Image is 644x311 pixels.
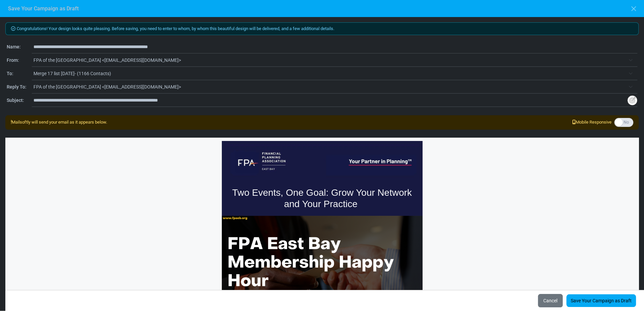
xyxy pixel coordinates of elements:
div: From: [7,57,32,64]
a: Save Your Campaign as Draft [566,294,636,307]
img: Insert Variable [627,95,637,106]
span: FPA of the East Bay <info@fpaeb.org> [33,83,625,91]
span: Two Events, One Goal: Grow Your Network and Your Practice [232,187,412,209]
div: Name: [7,43,32,50]
span: Merge 17 list 2025-06-30- (1166 Contacts) [33,69,625,77]
h6: Save Your Campaign as Draft [8,5,79,12]
button: Cancel [538,294,563,308]
div: Congratulations! Your design looks quite pleasing. Before saving, you need to enter to whom, by w... [5,22,639,35]
span: Merge 17 list 2025-06-30- (1166 Contacts) [33,67,637,80]
div: Mailsoftly will send your email as it appears below. [11,119,107,126]
div: To: [7,70,32,77]
span: Mobile Responsive [572,119,612,126]
div: Reply To: [7,84,32,91]
div: Subject: [7,97,32,104]
span: FPA of the East Bay <info@fpaeb.org> [33,56,625,64]
span: FPA of the East Bay <info@fpaeb.org> [33,54,637,66]
span: FPA of the East Bay <info@fpaeb.org> [33,81,637,93]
